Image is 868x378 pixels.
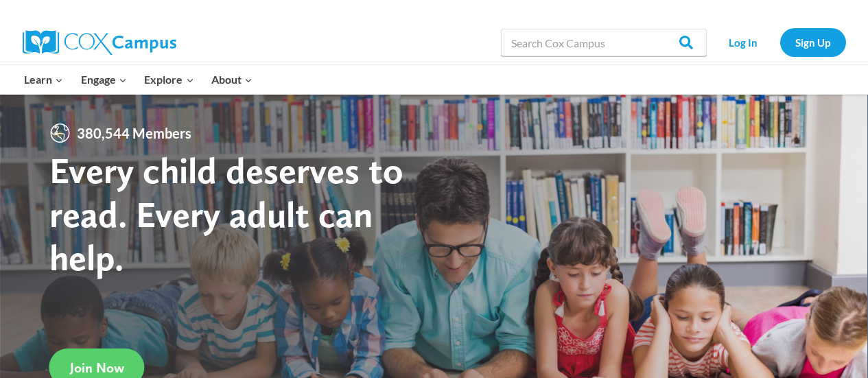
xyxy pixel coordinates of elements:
[211,71,253,88] span: About
[23,30,176,55] img: Cox Campus
[24,71,63,88] span: Learn
[81,71,127,88] span: Engage
[16,65,261,94] nav: Primary Navigation
[780,28,846,56] a: Sign Up
[501,29,707,56] input: Search Cox Campus
[49,148,403,279] strong: Every child deserves to read. Every adult can help.
[70,359,124,376] span: Join Now
[714,28,773,56] a: Log In
[714,28,846,56] nav: Secondary Navigation
[71,122,197,144] span: 380,544 Members
[144,71,193,88] span: Explore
